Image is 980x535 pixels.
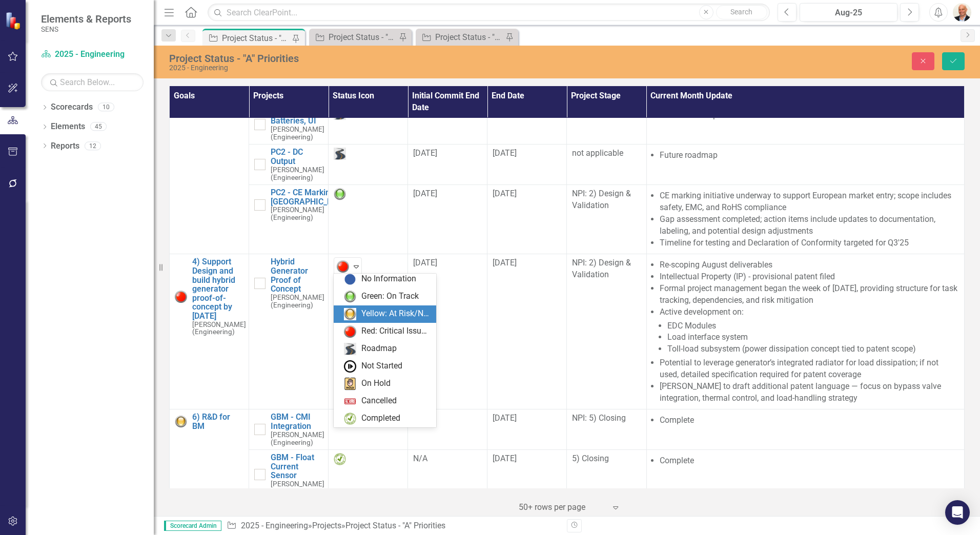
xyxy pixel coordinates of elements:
small: [PERSON_NAME] (Engineering) [271,206,350,221]
img: Yellow: At Risk/Needs Attention [175,416,187,428]
a: Hybrid Generator Proof of Concept [271,257,324,293]
div: 12 [85,141,101,150]
div: Roadmap [361,343,397,355]
span: [DATE] [413,148,437,158]
img: Red: Critical Issues/Off-Track [344,325,356,338]
li: Complete [660,415,959,426]
a: Reports [51,140,79,152]
img: Red: Critical Issues/Off-Track [337,260,349,273]
li: Formal project management began the week of [DATE], providing structure for task tracking, depend... [660,283,959,306]
a: Projects [312,521,341,530]
li: CE marking initiative underway to support European market entry; scope includes safety, EMC, and ... [660,190,959,214]
span: [DATE] [413,189,437,198]
a: 2025 - Engineering [241,521,308,530]
div: No Information [361,273,416,285]
li: Complete [660,455,959,467]
input: Search Below... [41,73,144,91]
div: Completed [361,413,400,424]
li: Future roadmap [660,150,959,161]
a: Project Status - "C" Priorities [418,31,503,44]
img: Yellow: At Risk/Needs Attention [344,308,356,320]
li: [PERSON_NAME] to draft additional patent language — focus on bypass valve integration, thermal co... [660,381,959,404]
div: 10 [98,103,114,112]
img: Roadmap [334,148,346,160]
span: NPI: 5) Closing [572,413,626,423]
a: 6) R&D for BM [192,413,243,430]
a: Scorecards [51,101,93,113]
li: Toll-load subsystem (power dissipation concept tied to patent scope) [667,343,959,355]
li: Load interface system [667,332,959,343]
input: Search ClearPoint... [208,4,770,22]
a: 2025 - Engineering [41,49,144,60]
button: Aug-25 [800,3,897,22]
small: [PERSON_NAME] (Engineering) [271,294,324,309]
div: Cancelled [361,395,397,407]
span: [DATE] [493,258,517,267]
div: » » [227,520,559,532]
img: ClearPoint Strategy [5,12,23,30]
span: 5) Closing [572,454,609,463]
li: Intellectual Property (IP) - provisional patent filed [660,271,959,283]
div: Project Status - "A" Priorities [169,53,615,64]
span: NPI: 2) Design & Validation [572,258,631,279]
small: [PERSON_NAME] (Engineering) [271,480,324,496]
div: Aug-25 [803,7,894,19]
div: On Hold [361,378,391,389]
li: Re-scoping August deliverables [660,259,959,271]
a: GBM - Float Current Sensor [271,453,324,480]
div: Project Status - "A" Priorities [222,32,290,45]
img: Don Nohavec [953,3,971,22]
img: Green: On Track [334,188,346,200]
div: Red: Critical Issues/Off-Track [361,325,430,337]
a: GBM - CMI Integration [271,413,324,430]
li: EDC Modules [667,320,959,332]
a: Project Status - "B" Priorities [312,31,396,44]
span: Scorecard Admin [164,521,221,531]
a: Elements [51,121,85,133]
div: Open Intercom Messenger [945,500,970,525]
div: N/A [413,453,482,465]
li: Potential to leverage generator’s integrated radiator for load dissipation; if not used, detailed... [660,357,959,381]
img: No Information [344,273,356,285]
div: Yellow: At Risk/Needs Attention [361,308,430,320]
li: Timeline for testing and Declaration of Conformity targeted for Q3'25 [660,237,959,249]
small: [PERSON_NAME] (Engineering) [271,431,324,446]
div: Project Status - "C" Priorities [435,31,503,44]
span: [DATE] [413,258,437,267]
div: N/A [413,413,482,424]
li: Active development on: [660,306,959,355]
div: 45 [90,122,107,131]
small: [PERSON_NAME] (Engineering) [271,166,324,181]
span: [DATE] [493,413,517,423]
small: SENS [41,25,131,33]
img: Green: On Track [344,291,356,303]
div: Project Status - "B" Priorities [329,31,396,44]
img: Not Started [344,360,356,373]
img: Completed [334,453,346,465]
span: [DATE] [493,454,517,463]
img: Roadmap [344,343,356,355]
span: Elements & Reports [41,13,131,25]
small: [PERSON_NAME] (Engineering) [192,321,246,336]
img: On Hold [344,378,356,390]
div: Project Status - "A" Priorities [345,521,445,530]
span: NPI: 2) Design & Validation [572,189,631,210]
a: PC2 - DC Output [271,148,324,166]
div: Not Started [361,360,402,372]
img: Red: Critical Issues/Off-Track [175,291,187,303]
button: Search [716,5,767,19]
img: Cancelled [344,395,356,407]
span: not applicable [572,148,623,158]
a: 4) Support Design and build hybrid generator proof-of-concept by [DATE] [192,257,246,320]
span: Search [730,8,752,16]
span: [DATE] [493,148,517,158]
small: [PERSON_NAME] (Engineering) [271,126,324,141]
li: Gap assessment completed; action items include updates to documentation, labeling, and potential ... [660,214,959,237]
div: Green: On Track [361,291,419,302]
div: 2025 - Engineering [169,64,615,72]
a: PC2 - CE Marking for [GEOGRAPHIC_DATA] [271,188,350,206]
img: Completed [344,413,356,425]
span: [DATE] [493,189,517,198]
